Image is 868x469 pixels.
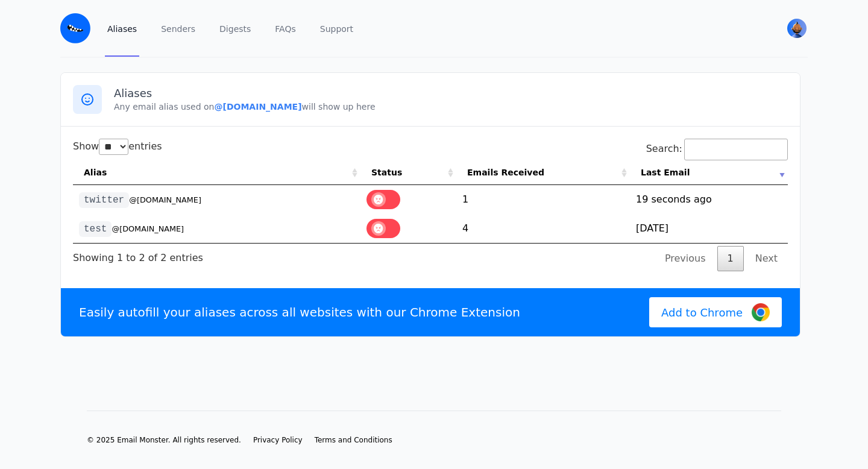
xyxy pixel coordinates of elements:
[661,304,743,321] span: Add to Chrome
[214,102,301,112] b: @[DOMAIN_NAME]
[717,246,744,271] a: 1
[786,17,808,39] button: User menu
[99,139,128,155] select: Showentries
[360,160,456,185] th: Status: activate to sort column ascending
[456,214,630,243] td: 4
[630,185,788,214] td: 19 seconds ago
[79,192,129,208] code: twitter
[87,435,241,445] li: © 2025 Email Monster. All rights reserved.
[630,160,788,185] th: Last Email: activate to sort column ascending
[114,86,788,101] h3: Aliases
[684,139,788,160] input: Search:
[60,13,90,43] img: Email Monster
[752,303,770,321] img: Google Chrome Logo
[253,435,303,445] a: Privacy Policy
[114,101,788,113] p: Any email alias used on will show up here
[630,214,788,243] td: [DATE]
[456,160,630,185] th: Emails Received: activate to sort column ascending
[655,246,716,271] a: Previous
[315,435,392,445] a: Terms and Conditions
[787,19,807,38] img: Daniel's Avatar
[79,304,520,321] p: Easily autofill your aliases across all websites with our Chrome Extension
[79,221,112,237] code: test
[73,244,203,265] div: Showing 1 to 2 of 2 entries
[745,246,788,271] a: Next
[73,140,162,152] label: Show entries
[129,195,201,204] small: @[DOMAIN_NAME]
[112,224,184,233] small: @[DOMAIN_NAME]
[649,297,782,327] a: Add to Chrome
[456,185,630,214] td: 1
[73,160,360,185] th: Alias: activate to sort column ascending
[646,143,788,154] label: Search:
